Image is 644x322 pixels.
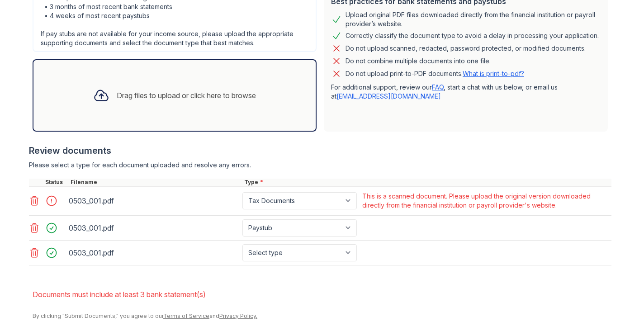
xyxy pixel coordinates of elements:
[163,313,209,319] a: Terms of Service
[432,83,444,91] a: FAQ
[242,179,611,186] div: Type
[346,30,599,41] div: Correctly classify the document type to avoid a delay in processing your application.
[29,161,611,170] div: Please select a type for each document uploaded and resolve any errors.
[69,246,239,260] div: 0503_001.pdf
[33,313,611,320] div: By clicking "Submit Documents," you agree to our and
[69,194,239,208] div: 0503_001.pdf
[331,83,601,101] p: For additional support, review our , start a chat with us below, or email us at
[43,179,69,186] div: Status
[69,221,239,235] div: 0503_001.pdf
[346,43,586,54] div: Do not upload scanned, redacted, password protected, or modified documents.
[117,90,256,101] div: Drag files to upload or click here to browse
[346,10,601,28] div: Upload original PDF files downloaded directly from the financial institution or payroll provider’...
[463,70,524,77] a: What is print-to-pdf?
[33,285,611,303] li: Documents must include at least 3 bank statement(s)
[362,192,610,210] div: This is a scanned document. Please upload the original version downloaded directly from the finan...
[346,69,524,78] p: Do not upload print-to-PDF documents.
[69,179,242,186] div: Filename
[346,56,491,66] div: Do not combine multiple documents into one file.
[29,144,611,157] div: Review documents
[336,92,441,100] a: [EMAIL_ADDRESS][DOMAIN_NAME]
[219,313,257,319] a: Privacy Policy.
